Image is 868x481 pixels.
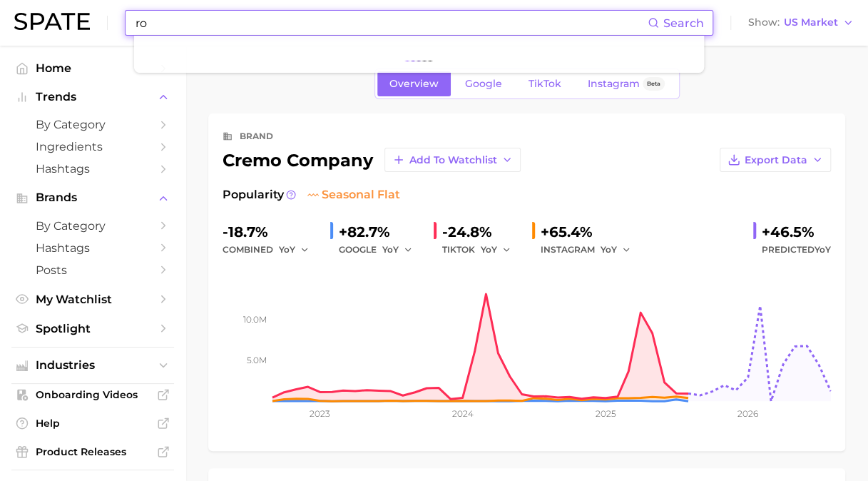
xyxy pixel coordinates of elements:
[11,113,174,136] a: by Category
[601,243,617,255] span: YoY
[11,412,174,434] a: Help
[465,78,502,90] span: Google
[240,128,273,145] div: brand
[36,91,150,103] span: Trends
[762,221,831,243] div: +46.5%
[36,417,150,430] span: Help
[588,78,640,90] span: Instagram
[720,148,831,172] button: Export Data
[36,118,150,131] span: by Category
[134,11,648,35] input: Search here for a brand, industry, or ingredient
[36,61,150,75] span: Home
[279,241,310,258] button: YoY
[11,355,174,376] button: Industries
[529,78,561,90] span: TikTok
[11,187,174,208] button: Brands
[541,221,640,243] div: +65.4%
[442,221,521,243] div: -24.8%
[339,221,422,243] div: +82.7%
[223,186,284,203] span: Popularity
[36,293,150,306] span: My Watchlist
[36,219,150,233] span: by Category
[307,186,400,203] span: seasonal flat
[377,71,451,96] a: Overview
[516,71,573,96] a: TikTok
[452,408,474,419] tspan: 2024
[382,241,413,258] button: YoY
[737,408,758,419] tspan: 2026
[389,78,439,90] span: Overview
[11,136,174,158] a: Ingredients
[663,16,704,30] span: Search
[601,241,631,258] button: YoY
[223,241,319,258] div: combined
[307,189,319,201] img: seasonal flat
[11,158,174,180] a: Hashtags
[576,71,677,96] a: InstagramBeta
[11,57,174,79] a: Home
[11,259,174,281] a: Posts
[36,445,150,458] span: Product Releases
[745,154,807,166] span: Export Data
[11,441,174,462] a: Product Releases
[748,19,780,26] span: Show
[11,215,174,237] a: by Category
[339,241,422,258] div: GOOGLE
[36,388,150,401] span: Onboarding Videos
[453,71,514,96] a: Google
[815,244,831,255] span: YoY
[595,408,616,419] tspan: 2025
[11,237,174,259] a: Hashtags
[409,154,497,166] span: Add to Watchlist
[36,263,150,277] span: Posts
[11,318,174,340] a: Spotlight
[223,148,521,172] div: cremo company
[36,322,150,335] span: Spotlight
[14,13,90,30] img: SPATE
[36,191,150,204] span: Brands
[223,221,319,243] div: -18.7%
[481,243,497,255] span: YoY
[481,241,511,258] button: YoY
[11,384,174,405] a: Onboarding Videos
[279,243,295,255] span: YoY
[36,162,150,176] span: Hashtags
[11,86,174,108] button: Trends
[384,148,521,172] button: Add to Watchlist
[11,288,174,310] a: My Watchlist
[784,19,838,26] span: US Market
[36,359,150,372] span: Industries
[36,140,150,153] span: Ingredients
[745,14,857,32] button: ShowUS Market
[541,241,640,258] div: INSTAGRAM
[647,78,660,90] span: Beta
[762,241,831,258] span: Predicted
[442,241,521,258] div: TIKTOK
[36,241,150,255] span: Hashtags
[310,408,330,419] tspan: 2023
[382,243,399,255] span: YoY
